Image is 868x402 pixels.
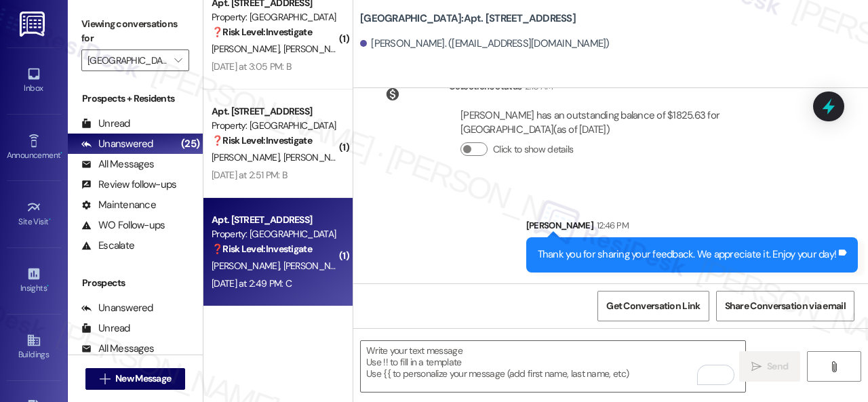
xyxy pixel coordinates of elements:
[100,374,110,384] i: 
[81,198,156,212] div: Maintenance
[81,301,153,315] div: Unanswered
[212,134,312,146] strong: ❓ Risk Level: Investigate
[212,227,337,241] div: Property: [GEOGRAPHIC_DATA]
[360,37,610,51] div: [PERSON_NAME]. ([EMAIL_ADDRESS][DOMAIN_NAME])
[212,243,312,255] strong: ❓ Risk Level: Investigate
[493,142,573,157] label: Click to show details
[212,277,292,289] div: [DATE] at 2:49 PM: C
[597,291,709,321] button: Get Conversation Link
[81,178,176,192] div: Review follow-ups
[81,137,153,151] div: Unanswered
[7,196,61,233] a: Site Visit •
[593,218,629,233] div: 12:46 PM
[81,14,189,49] label: Viewing conversations for
[81,218,165,233] div: WO Follow-ups
[212,169,287,181] div: [DATE] at 2:51 PM: B
[81,117,130,131] div: Unread
[115,371,171,386] span: New Message
[212,260,283,272] span: [PERSON_NAME]
[68,276,203,290] div: Prospects
[829,361,839,372] i: 
[360,12,576,26] b: [GEOGRAPHIC_DATA]: Apt. [STREET_ADDRESS]
[212,10,337,24] div: Property: [GEOGRAPHIC_DATA]
[460,108,805,138] div: [PERSON_NAME] has an outstanding balance of $1825.63 for [GEOGRAPHIC_DATA] (as of [DATE])
[283,43,351,55] span: [PERSON_NAME]
[767,359,788,374] span: Send
[725,299,846,313] span: Share Conversation via email
[212,26,312,38] strong: ❓ Risk Level: Investigate
[68,92,203,106] div: Prospects + Residents
[538,247,837,262] div: Thank you for sharing your feedback. We appreciate it. Enjoy your day!
[212,60,291,73] div: [DATE] at 3:05 PM: B
[174,55,182,66] i: 
[47,281,49,291] span: •
[7,262,61,299] a: Insights •
[716,291,854,321] button: Share Conversation via email
[7,329,61,365] a: Buildings
[81,321,130,336] div: Unread
[283,151,351,163] span: [PERSON_NAME]
[81,342,154,356] div: All Messages
[361,341,745,392] textarea: To enrich screen reader interactions, please activate Accessibility in Grammarly extension settings
[526,218,859,237] div: [PERSON_NAME]
[283,260,351,272] span: [PERSON_NAME]
[751,361,762,372] i: 
[81,157,154,172] div: All Messages
[87,49,167,71] input: All communities
[178,134,203,155] div: (25)
[7,62,61,99] a: Inbox
[20,12,47,37] img: ResiDesk Logo
[212,213,337,227] div: Apt. [STREET_ADDRESS]
[81,239,134,253] div: Escalate
[212,104,337,119] div: Apt. [STREET_ADDRESS]
[739,351,800,382] button: Send
[49,215,51,224] span: •
[212,43,283,55] span: [PERSON_NAME]
[212,151,283,163] span: [PERSON_NAME]
[85,368,186,390] button: New Message
[60,148,62,158] span: •
[606,299,700,313] span: Get Conversation Link
[212,119,337,133] div: Property: [GEOGRAPHIC_DATA]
